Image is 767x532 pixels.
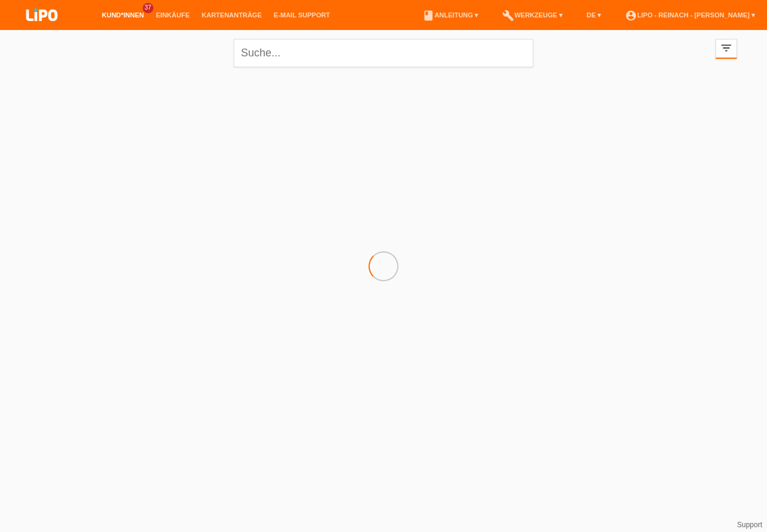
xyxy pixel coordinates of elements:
[416,11,484,19] a: bookAnleitung ▾
[196,11,268,19] a: Kartenanträge
[737,521,762,529] a: Support
[502,10,514,22] i: build
[96,11,150,19] a: Kund*innen
[720,41,733,55] i: filter_list
[234,39,533,67] input: Suche...
[581,11,607,19] a: DE ▾
[268,11,336,19] a: E-Mail Support
[619,11,761,19] a: account_circleLIPO - Reinach - [PERSON_NAME] ▾
[422,10,434,22] i: book
[496,11,569,19] a: buildWerkzeuge ▾
[143,3,153,13] span: 37
[12,25,72,34] a: LIPO pay
[625,10,637,22] i: account_circle
[150,11,195,19] a: Einkäufe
